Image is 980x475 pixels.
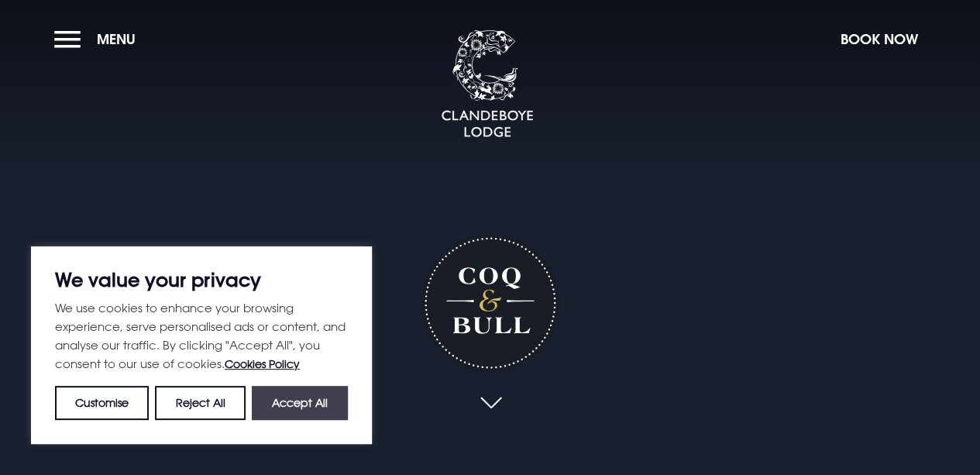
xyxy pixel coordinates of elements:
button: Accept All [252,386,348,420]
h1: Coq & Bull [421,233,559,372]
p: We value your privacy [55,270,348,289]
img: Clandeboye Lodge [441,30,534,139]
div: We value your privacy [31,246,372,444]
button: Menu [54,22,143,56]
a: Cookies Policy [225,357,300,370]
button: Customise [55,386,149,420]
span: Menu [97,30,136,48]
p: We use cookies to enhance your browsing experience, serve personalised ads or content, and analys... [55,298,348,373]
button: Book Now [833,22,926,56]
button: Reject All [155,386,245,420]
